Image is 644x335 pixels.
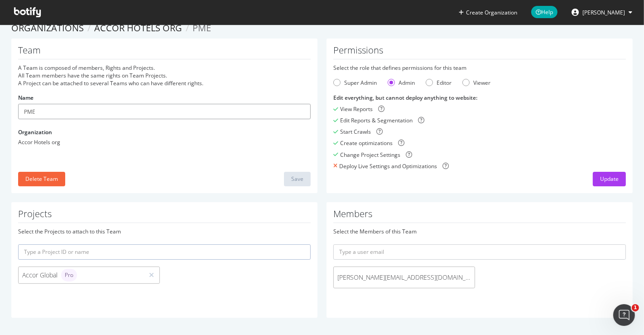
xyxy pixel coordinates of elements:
div: Super Admin [333,79,377,87]
div: Select the Members of this Team [333,228,626,235]
div: Deploy Live Settings and Optimizations [339,162,437,170]
h1: Projects [18,209,311,223]
span: [PERSON_NAME][EMAIL_ADDRESS][DOMAIN_NAME] [337,273,471,282]
input: Name [18,104,311,119]
div: Admin [388,79,415,87]
div: Delete Team [25,175,58,183]
div: Admin [399,79,415,87]
div: Create optimizations [340,139,393,147]
div: Change Project Settings [340,151,400,159]
div: Viewer [462,79,490,87]
div: Select the Projects to attach to this Team [18,228,311,235]
h1: Permissions [333,45,626,59]
div: Edit everything, but cannot deploy anything to website : [333,94,626,102]
button: [PERSON_NAME] [564,5,639,19]
div: Editor [437,79,452,87]
span: Vimala Ngonekeo [582,9,625,16]
h1: Team [18,45,311,59]
div: Update [600,175,619,183]
span: Pro [65,272,73,278]
span: 1 [632,304,639,311]
a: Accor Hotels org [94,22,182,34]
div: View Reports [340,105,373,113]
span: Help [531,6,557,18]
ol: breadcrumbs [11,22,633,35]
input: Type a Project ID or name [18,244,311,260]
h1: Members [333,209,626,223]
div: Select the role that defines permissions for this team [333,64,626,72]
div: Viewer [473,79,490,87]
iframe: Intercom live chat [613,304,635,326]
div: Edit Reports & Segmentation [340,117,413,124]
div: Accor Hotels org [18,138,311,146]
button: Create Organization [458,8,518,17]
button: Delete Team [18,172,65,186]
button: Save [284,172,311,186]
div: Editor [426,79,452,87]
input: Type a user email [333,244,626,260]
div: brand label [61,269,77,282]
label: Organization [18,128,52,136]
div: Super Admin [344,79,377,87]
label: Name [18,94,34,102]
span: PME [192,22,211,34]
a: Organizations [11,22,84,34]
div: Save [291,175,303,183]
div: A Team is composed of members, Rights and Projects. All Team members have the same rights on Team... [18,64,311,87]
div: Accor Global [22,269,140,282]
div: Start Crawls [340,128,371,136]
button: Update [593,172,626,186]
